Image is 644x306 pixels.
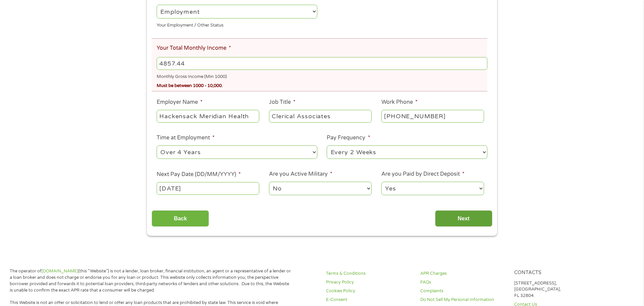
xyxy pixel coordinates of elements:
[157,71,487,80] div: Monthly Gross Income (Min 1000)
[42,268,78,274] a: [DOMAIN_NAME]
[157,99,203,106] label: Employer Name
[326,297,412,303] a: E-Consent
[10,268,292,294] p: The operator of (this “Website”) is not a lender, loan broker, financial institution, an agent or...
[157,171,241,178] label: Next Pay Date (DD/MM/YYYY)
[326,279,412,286] a: Privacy Policy
[326,288,412,294] a: Cookies Policy
[381,171,465,178] label: Are you Paid by Direct Deposit
[514,280,600,299] p: [STREET_ADDRESS], [GEOGRAPHIC_DATA], FL 32804.
[269,99,296,106] label: Job Title
[514,270,600,276] h4: Contacts
[420,288,506,294] a: Complaints
[269,171,332,178] label: Are you Active Military
[157,19,317,29] div: Your Employment / Other Status
[420,297,506,303] a: Do Not Sell My Personal Information
[157,80,487,89] div: Must be between 1000 - 10,000.
[157,57,487,70] input: 1800
[157,45,231,52] label: Your Total Monthly Income
[381,99,418,106] label: Work Phone
[152,210,209,227] input: Back
[381,110,484,123] input: (231) 754-4010
[420,279,506,286] a: FAQs
[420,270,506,277] a: APR Charges
[157,182,259,195] input: ---Click Here for Calendar ---
[157,134,215,141] label: Time at Employment
[269,110,372,123] input: Cashier
[157,110,259,123] input: Walmart
[327,134,370,141] label: Pay Frequency
[435,210,492,227] input: Next
[326,270,412,277] a: Terms & Conditions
